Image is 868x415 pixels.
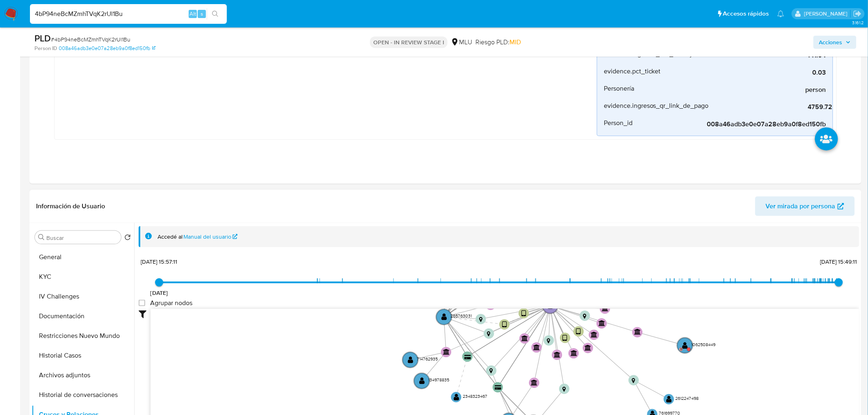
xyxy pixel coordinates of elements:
[777,10,784,17] a: Notificaciones
[408,356,413,364] text: 
[190,10,196,18] span: Alt
[141,258,177,266] span: [DATE] 15:57:11
[443,349,450,355] text: 
[124,234,131,243] button: Volver al orden por defecto
[158,233,183,241] span: Accedé al
[554,351,561,358] text: 
[30,9,227,19] input: Buscar usuario o caso...
[563,334,568,342] text: 
[184,233,238,241] a: Manual del usuario
[479,317,483,322] text: 
[139,300,145,306] input: Agrupar nodos
[46,234,118,242] input: Buscar
[548,302,553,310] text: 
[34,32,51,45] b: PLD
[428,376,449,383] text: 134978835
[475,38,521,47] span: Riesgo PLD:
[676,395,699,401] text: 2612247498
[632,378,636,383] text: 
[32,365,134,385] button: Archivos adjuntos
[417,356,438,362] text: 714762935
[419,377,425,385] text: 
[32,287,134,306] button: IV Challenges
[531,379,538,385] text: 
[852,19,864,26] span: 3.161.2
[150,299,192,307] span: Agrupar nodos
[666,395,672,403] text: 
[571,350,577,356] text: 
[487,331,491,337] text: 
[207,8,224,20] button: search-icon
[38,234,45,241] button: Buscar
[201,10,203,18] span: s
[51,35,130,43] span: # 4bP94neBcMZmhTVqK2rUl1Bu
[766,196,836,216] span: Ver mirada por persona
[36,202,105,210] h1: Información de Usuario
[521,310,526,317] text: 
[804,10,850,18] p: antonio.rossel@mercadolibre.com
[591,331,598,337] text: 
[502,321,507,328] text: 
[853,9,862,18] a: Salir
[495,385,502,390] text: 
[755,196,855,216] button: Ver mirada por persona
[32,306,134,326] button: Documentación
[450,312,472,319] text: 265763031
[723,9,769,18] span: Accesos rápidos
[32,267,134,287] button: KYC
[59,45,155,52] a: 008a46adb3e0e07a28eb9a0f8ed150fb
[692,341,716,348] text: 1062508449
[585,344,592,351] text: 
[819,36,843,49] span: Acciones
[683,342,688,349] text: 
[370,36,448,48] p: OPEN - IN REVIEW STAGE I
[151,289,168,297] span: [DATE]
[820,258,857,266] span: [DATE] 15:49:11
[32,385,134,405] button: Historial de conversaciones
[680,347,683,352] text: D
[576,328,581,335] text: 
[521,335,528,341] text: 
[32,346,134,365] button: Historial Casos
[547,338,551,344] text: 
[602,305,609,311] text: 
[598,320,605,326] text: 
[34,45,57,52] b: Person ID
[534,344,540,350] text: 
[32,247,134,267] button: General
[32,326,134,346] button: Restricciones Nuevo Mundo
[451,38,472,47] div: MLU
[635,329,641,335] text: 
[813,36,857,49] button: Acciones
[562,386,566,392] text: 
[463,393,487,399] text: 2348323467
[583,313,587,319] text: 
[509,37,521,47] span: MID
[454,393,459,401] text: 
[464,355,471,360] text: 
[441,313,447,321] text: 
[490,368,493,374] text: 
